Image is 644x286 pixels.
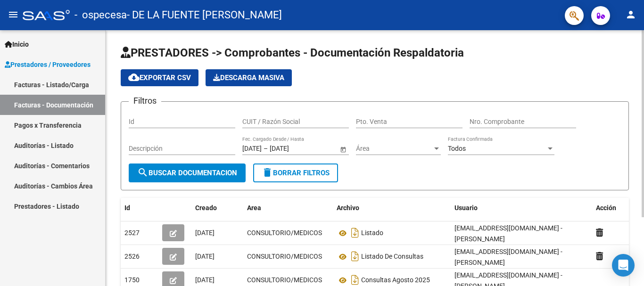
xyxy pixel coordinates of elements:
datatable-header-cell: Creado [191,198,243,218]
span: 2526 [124,253,140,260]
span: Todos [448,145,466,152]
span: – [264,145,268,153]
mat-icon: person [625,9,636,20]
mat-icon: cloud_download [128,72,140,83]
input: Fecha fin [270,145,316,153]
datatable-header-cell: Area [243,198,333,218]
button: Open calendar [338,144,348,154]
span: 1750 [124,276,140,284]
span: Descarga Masiva [213,74,284,82]
span: Inicio [5,39,29,49]
input: Fecha inicio [242,145,262,153]
app-download-masive: Descarga masiva de comprobantes (adjuntos) [206,69,292,86]
span: Id [124,204,130,212]
span: [EMAIL_ADDRESS][DOMAIN_NAME] - [PERSON_NAME] [454,248,562,266]
span: CONSULTORIO/MEDICOS [247,253,322,260]
i: Descargar documento [349,249,361,264]
span: Usuario [454,204,478,212]
datatable-header-cell: Acción [592,198,639,218]
span: [DATE] [195,253,215,260]
span: [DATE] [195,276,215,284]
div: Open Intercom Messenger [612,254,635,277]
button: Buscar Documentacion [129,163,246,182]
span: CONSULTORIO/MEDICOS [247,229,322,237]
span: Consultas Agosto 2025 [361,277,430,284]
span: - DE LA FUENTE [PERSON_NAME] [127,5,282,25]
datatable-header-cell: Usuario [451,198,592,218]
mat-icon: delete [262,167,273,178]
span: Exportar CSV [128,74,191,82]
span: Listado De Consultas [361,253,423,261]
mat-icon: menu [8,9,19,20]
span: Borrar Filtros [262,169,330,177]
span: Archivo [337,204,359,212]
button: Borrar Filtros [253,163,338,182]
datatable-header-cell: Archivo [333,198,451,218]
span: Buscar Documentacion [137,169,237,177]
span: Área [356,145,432,153]
datatable-header-cell: Id [121,198,158,218]
span: 2527 [124,229,140,237]
span: [EMAIL_ADDRESS][DOMAIN_NAME] - [PERSON_NAME] [454,224,562,243]
button: Exportar CSV [121,69,198,86]
span: [DATE] [195,229,215,237]
h3: Filtros [129,94,161,107]
span: - ospecesa [74,5,127,25]
span: Creado [195,204,217,212]
i: Descargar documento [349,225,361,240]
button: Descarga Masiva [206,69,292,86]
mat-icon: search [137,167,149,178]
span: PRESTADORES -> Comprobantes - Documentación Respaldatoria [121,46,464,59]
span: Acción [596,204,616,212]
span: Prestadores / Proveedores [5,59,91,70]
span: Area [247,204,261,212]
span: CONSULTORIO/MEDICOS [247,276,322,284]
span: Listado [361,229,383,237]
